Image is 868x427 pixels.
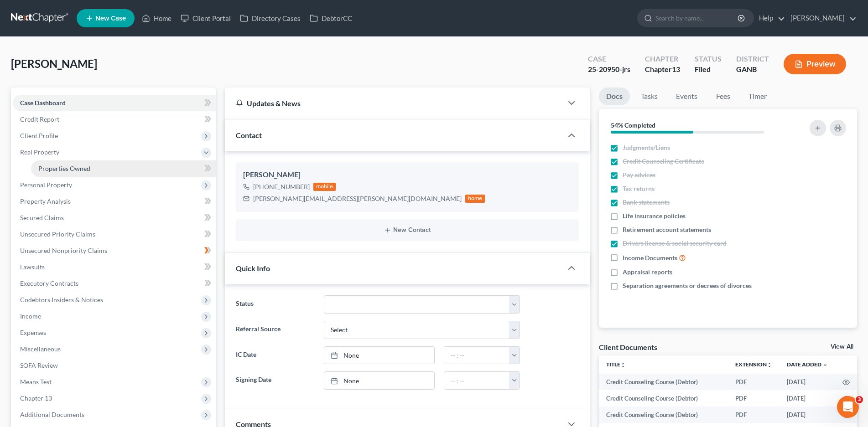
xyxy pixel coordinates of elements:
span: Bank statements [623,198,670,207]
div: Case [588,54,630,64]
a: Property Analysis [13,193,216,210]
span: Expenses [20,329,46,336]
div: GANB [736,64,769,75]
a: Secured Claims [13,210,216,226]
a: Case Dashboard [13,95,216,111]
a: None [324,372,434,389]
span: Life insurance policies [623,211,686,221]
span: Lawsuits [20,263,45,271]
label: IC Date [231,346,319,365]
a: Home [137,10,176,26]
a: None [324,347,434,364]
a: Properties Owned [31,160,216,177]
a: Events [669,87,705,105]
span: Retirement account statements [623,225,711,234]
label: Status [231,295,319,314]
div: Status [695,54,722,64]
button: New Contact [243,226,572,234]
i: expand_more [822,362,828,368]
div: 25-20950-jrs [588,64,630,75]
i: unfold_more [767,362,772,368]
a: SOFA Review [13,357,216,374]
iframe: Intercom live chat [837,396,859,418]
span: Appraisal reports [623,268,672,277]
a: Help [754,10,785,26]
td: [DATE] [780,390,835,406]
div: mobile [313,183,336,191]
span: Separation agreements or decrees of divorces [623,281,752,290]
a: Date Added expand_more [787,361,828,368]
div: [PERSON_NAME][EMAIL_ADDRESS][PERSON_NAME][DOMAIN_NAME] [253,194,462,203]
td: Credit Counseling Course (Debtor) [599,390,728,406]
span: Contact [236,131,262,139]
a: Client Portal [176,10,235,26]
a: Extensionunfold_more [735,361,772,368]
span: Real Property [20,148,59,156]
span: Personal Property [20,181,72,189]
a: View All [831,344,853,350]
span: Client Profile [20,132,58,139]
span: Judgments/Liens [623,143,670,152]
span: New Case [95,15,126,22]
td: Credit Counseling Course (Debtor) [599,406,728,423]
span: Chapter 13 [20,394,52,402]
span: Property Analysis [20,197,71,205]
div: [PHONE_NUMBER] [253,182,310,191]
a: Directory Cases [235,10,305,26]
strong: 54% Completed [611,121,655,129]
span: Executory Contracts [20,279,78,287]
span: 3 [856,396,863,403]
span: Pay advices [623,170,655,180]
span: Codebtors Insiders & Notices [20,296,103,304]
a: Timer [741,87,774,105]
button: Preview [784,54,846,74]
a: Titleunfold_more [606,361,626,368]
span: Income [20,312,41,320]
span: Tax returns [623,184,655,193]
label: Referral Source [231,321,319,339]
span: Quick Info [236,264,270,273]
a: Docs [599,87,630,105]
div: Updates & News [236,98,551,108]
a: Tasks [634,87,665,105]
span: Credit Report [20,115,59,123]
div: Filed [695,64,722,75]
span: Unsecured Nonpriority Claims [20,247,107,254]
div: Chapter [645,54,680,64]
div: [PERSON_NAME] [243,170,572,180]
span: Secured Claims [20,214,64,221]
i: unfold_more [620,362,626,368]
td: [DATE] [780,374,835,390]
span: Drivers license & social security card [623,239,727,248]
a: Lawsuits [13,259,216,275]
span: 13 [672,65,680,73]
a: Unsecured Priority Claims [13,226,216,242]
a: DebtorCC [305,10,357,26]
span: Properties Owned [38,165,90,172]
span: Additional Documents [20,411,84,418]
td: PDF [728,390,780,406]
a: Executory Contracts [13,275,216,292]
span: SOFA Review [20,361,58,369]
div: District [736,54,769,64]
a: [PERSON_NAME] [786,10,857,26]
div: Chapter [645,64,680,75]
td: PDF [728,374,780,390]
td: PDF [728,406,780,423]
a: Fees [708,87,738,105]
div: home [465,195,485,203]
span: Income Documents [623,253,677,262]
span: Miscellaneous [20,345,61,353]
span: Case Dashboard [20,99,66,107]
span: [PERSON_NAME] [11,57,97,70]
input: Search by name... [655,10,739,26]
div: Client Documents [599,342,657,352]
a: Credit Report [13,111,216,128]
span: Credit Counseling Certificate [623,157,704,166]
label: Signing Date [231,371,319,390]
td: [DATE] [780,406,835,423]
input: -- : -- [444,347,510,364]
a: Unsecured Nonpriority Claims [13,242,216,259]
td: Credit Counseling Course (Debtor) [599,374,728,390]
span: Unsecured Priority Claims [20,230,95,238]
